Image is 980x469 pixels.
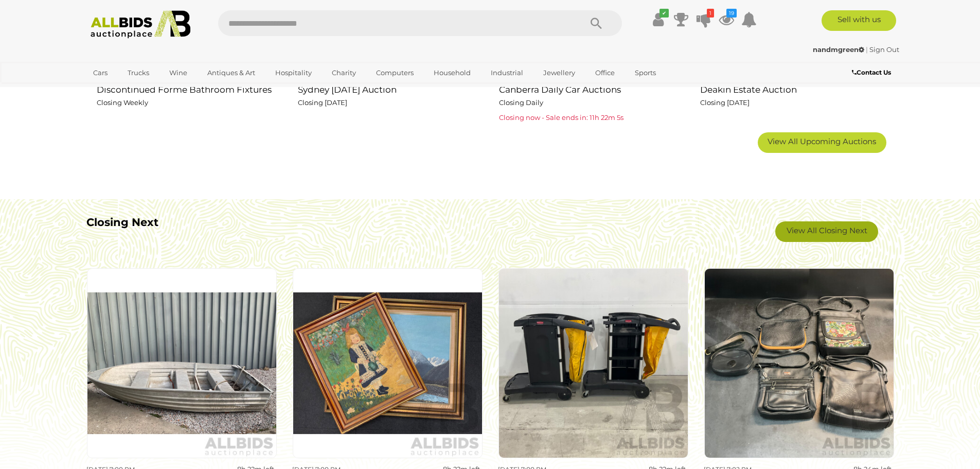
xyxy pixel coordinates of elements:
[700,97,881,109] p: Closing [DATE]
[852,67,894,78] a: Contact Us
[201,64,262,81] a: Antiques & Art
[325,64,363,81] a: Charity
[97,97,277,109] p: Closing Weekly
[700,82,881,95] h2: Deakin Estate Auction
[484,64,530,81] a: Industrial
[696,10,711,29] a: 1
[852,68,891,76] b: Contact Us
[86,64,114,81] a: Cars
[293,268,483,458] img: Reproduction “Girl with the Watering Can” by Renoir - Oil on Board, Richard Hansen “Mountains” Oi...
[813,45,864,54] strong: nandmgreen
[651,10,666,29] a: ✔
[768,136,876,146] span: View All Upcoming Auctions
[85,10,197,39] img: Allbids.com.au
[537,64,582,81] a: Jewellery
[86,216,158,229] b: Closing Next
[822,10,896,31] a: Sell with us
[427,64,477,81] a: Household
[87,268,277,458] img: 3m Aluminium Boat
[298,97,478,109] p: Closing [DATE]
[499,82,680,95] h2: Canberra Daily Car Auctions
[269,64,318,81] a: Hospitality
[758,132,886,153] a: View All Upcoming Auctions
[704,268,894,458] img: CABRELLI & Assorted Crossbody Bag - Lot of 5
[498,268,688,458] img: Rubbermaid Cleaning Trolley Cart - Lot of 2
[660,9,669,18] i: ✔
[369,64,420,81] a: Computers
[499,113,623,121] span: Closing now - Sale ends in: 11h 22m 5s
[813,45,866,54] a: nandmgreen
[628,64,663,81] a: Sports
[97,82,277,95] h2: Discontinued Forme Bathroom Fixtures
[86,81,173,98] a: [GEOGRAPHIC_DATA]
[589,64,621,81] a: Office
[707,9,714,18] i: 1
[121,64,156,81] a: Trucks
[869,45,899,54] a: Sign Out
[726,9,737,18] i: 19
[866,45,868,54] span: |
[571,10,622,36] button: Search
[499,97,680,109] p: Closing Daily
[719,10,734,29] a: 19
[163,64,194,81] a: Wine
[775,221,878,242] a: View All Closing Next
[298,82,478,95] h2: Sydney [DATE] Auction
